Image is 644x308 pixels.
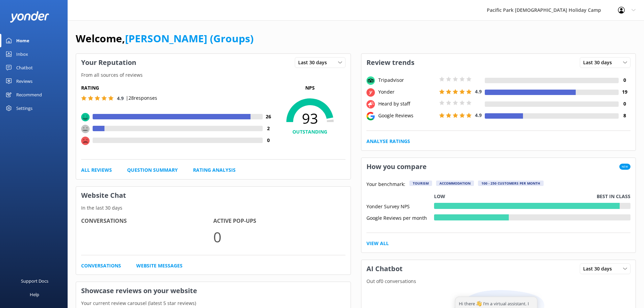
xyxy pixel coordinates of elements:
[81,262,121,269] a: Conversations
[478,181,544,186] div: 100 - 250 customers per month
[213,226,345,248] p: 0
[117,95,124,101] span: 4.9
[361,260,408,278] h3: AI Chatbot
[16,61,33,74] div: Chatbot
[361,158,432,175] h3: How you compare
[76,71,351,79] p: From all sources of reviews
[263,137,275,144] h4: 0
[366,138,410,145] a: Analyse Ratings
[361,278,636,285] p: Out of 0 conversations
[275,128,345,136] h4: OUTSTANDING
[76,204,351,212] p: In the last 30 days
[81,217,213,226] h4: Conversations
[619,164,630,170] span: New
[16,74,32,88] div: Reviews
[619,112,630,119] h4: 8
[127,166,178,174] a: Question Summary
[619,88,630,96] h4: 19
[619,76,630,84] h4: 0
[377,88,437,96] div: Yonder
[377,112,437,119] div: Google Reviews
[16,34,29,47] div: Home
[76,30,254,47] h1: Welcome,
[298,59,331,66] span: Last 30 days
[16,47,28,61] div: Inbox
[76,54,141,71] h3: Your Reputation
[263,113,275,120] h4: 26
[366,240,389,247] a: View All
[436,181,474,186] div: Accommodation
[76,300,351,307] p: Your current review carousel (latest 5 star reviews)
[597,193,630,200] p: Best in class
[377,76,437,84] div: Tripadvisor
[366,203,434,209] div: Yonder Survey NPS
[361,54,420,71] h3: Review trends
[76,282,351,300] h3: Showcase reviews on your website
[81,166,112,174] a: All Reviews
[30,288,39,301] div: Help
[475,112,482,118] span: 4.9
[193,166,236,174] a: Rating Analysis
[619,100,630,108] h4: 0
[275,110,345,127] span: 93
[10,11,49,22] img: yonder-white-logo.png
[409,181,432,186] div: Tourism
[16,101,32,115] div: Settings
[366,181,405,189] p: Your benchmark:
[475,88,482,95] span: 4.9
[377,100,437,108] div: Heard by staff
[125,31,254,45] a: [PERSON_NAME] (Groups)
[126,94,157,102] p: | 28 responses
[81,84,275,92] h5: Rating
[263,125,275,132] h4: 2
[275,84,345,92] p: NPS
[21,274,48,288] div: Support Docs
[213,217,345,226] h4: Active Pop-ups
[76,187,351,204] h3: Website Chat
[434,193,445,200] p: Low
[16,88,42,101] div: Recommend
[366,214,434,220] div: Google Reviews per month
[136,262,183,269] a: Website Messages
[583,59,616,66] span: Last 30 days
[583,265,616,273] span: Last 30 days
